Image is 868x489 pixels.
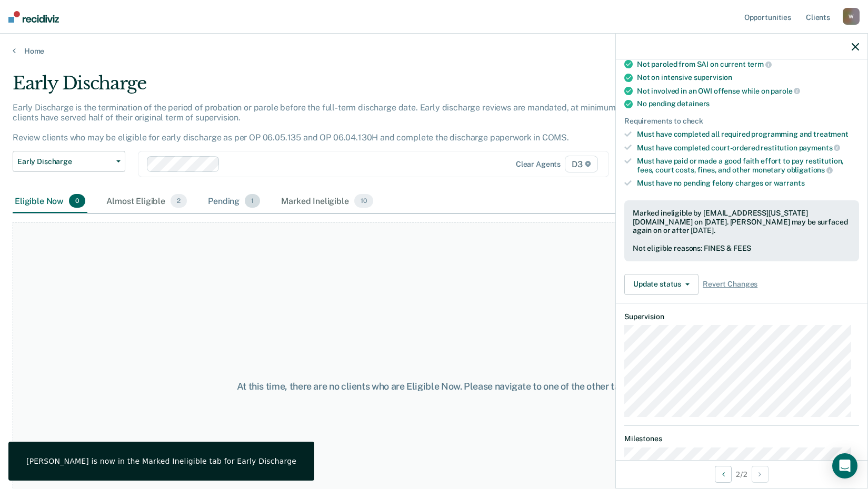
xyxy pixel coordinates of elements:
div: At this time, there are no clients who are Eligible Now. Please navigate to one of the other tabs. [224,381,645,392]
div: Clear agents [516,160,561,169]
span: 0 [69,194,85,208]
a: Home [13,46,855,56]
div: Not eligible reasons: FINES & FEES [633,244,851,253]
div: Not paroled from SAI on current [637,59,859,69]
span: supervision [694,73,732,81]
span: parole [771,87,800,95]
span: Revert Changes [703,280,757,289]
div: Must have completed court-ordered restitution [637,143,859,152]
div: Almost Eligible [104,190,189,213]
span: 1 [245,194,260,208]
div: 2 / 2 [616,460,867,488]
div: Marked ineligible by [EMAIL_ADDRESS][US_STATE][DOMAIN_NAME] on [DATE]. [PERSON_NAME] may be surfa... [633,209,851,235]
div: Eligible Now [13,190,87,213]
p: Early Discharge is the termination of the period of probation or parole before the full-term disc... [13,103,638,143]
span: Early Discharge [17,157,112,166]
span: obligations [787,166,833,174]
div: [PERSON_NAME] is now in the Marked Ineligible tab for Early Discharge [26,456,296,466]
span: D3 [565,156,598,172]
span: payments [799,144,841,152]
div: No pending [637,99,859,108]
span: detainers [677,99,710,108]
div: Must have no pending felony charges or [637,179,859,188]
span: warrants [774,179,805,187]
span: term [747,60,772,68]
div: Not involved in an OWI offense while on [637,86,859,96]
div: Requirements to check [624,117,859,126]
div: Not on intensive [637,73,859,82]
span: 10 [354,194,373,208]
button: Next Opportunity [752,466,769,483]
div: Pending [206,190,262,213]
img: Recidiviz [8,11,59,23]
div: Must have completed all required programming and [637,130,859,139]
div: Early Discharge [13,73,664,103]
span: 2 [171,194,187,208]
div: Open Intercom Messenger [832,453,857,478]
dt: Supervision [624,312,859,321]
div: W [843,8,860,25]
div: Marked Ineligible [279,190,375,213]
span: treatment [813,130,849,138]
button: Previous Opportunity [715,466,732,483]
button: Update status [624,274,699,295]
dt: Milestones [624,434,859,443]
div: Must have paid or made a good faith effort to pay restitution, fees, court costs, fines, and othe... [637,157,859,175]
